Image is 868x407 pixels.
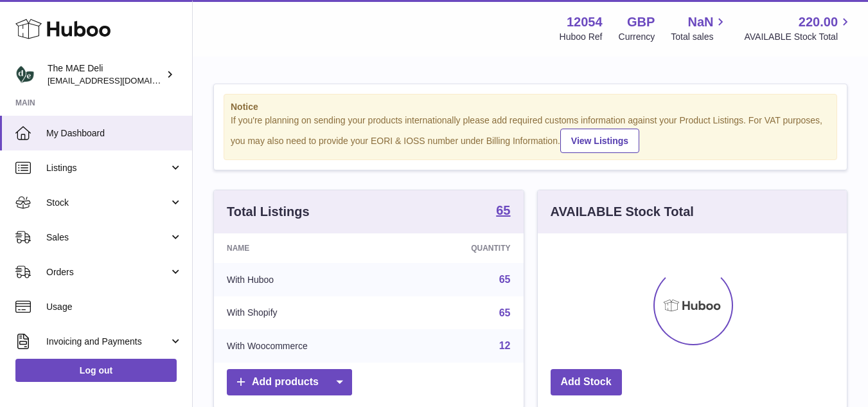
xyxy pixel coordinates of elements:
h3: AVAILABLE Stock Total [551,203,694,221]
a: 65 [499,307,511,318]
span: Listings [46,162,169,174]
div: Currency [619,31,655,43]
div: Huboo Ref [560,31,603,43]
a: 220.00 AVAILABLE Stock Total [744,14,853,43]
span: Sales [46,231,169,244]
span: Stock [46,197,169,209]
td: With Woocommerce [214,329,406,363]
h3: Total Listings [227,203,310,221]
span: Orders [46,266,169,278]
span: Usage [46,301,182,313]
a: 12 [499,340,511,351]
strong: GBP [627,14,655,31]
span: Total sales [671,31,728,43]
span: [EMAIL_ADDRESS][DOMAIN_NAME] [48,75,189,86]
a: Add Stock [551,369,622,395]
a: Log out [15,359,177,382]
strong: 65 [496,204,510,217]
th: Quantity [406,233,524,263]
span: AVAILABLE Stock Total [744,31,853,43]
a: View Listings [560,129,639,153]
td: With Huboo [214,263,406,296]
a: 65 [496,204,510,219]
div: The MAE Deli [48,62,163,87]
span: 220.00 [799,14,838,31]
th: Name [214,233,406,263]
div: If you're planning on sending your products internationally please add required customs informati... [231,114,830,153]
a: NaN Total sales [671,14,728,43]
span: Invoicing and Payments [46,336,169,348]
span: NaN [687,14,713,31]
span: My Dashboard [46,127,182,140]
strong: 12054 [567,14,603,31]
td: With Shopify [214,296,406,330]
strong: Notice [231,101,830,113]
a: 65 [499,274,511,285]
a: Add products [227,369,352,395]
img: internalAdmin-12054@internal.huboo.com [15,65,35,84]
